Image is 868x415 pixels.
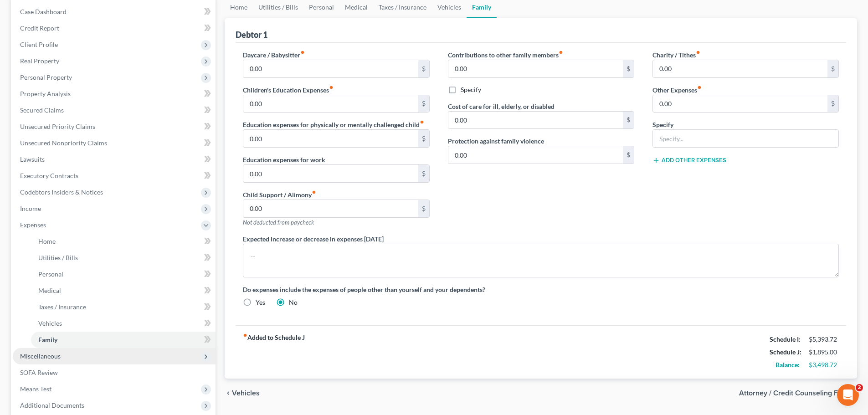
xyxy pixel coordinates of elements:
[20,106,64,114] span: Secured Claims
[31,315,216,332] a: Vehicles
[652,85,702,95] label: Other Expenses
[20,57,59,65] span: Real Property
[696,50,700,55] i: fiber_manual_record
[770,348,801,356] strong: Schedule J:
[31,233,216,250] a: Home
[236,29,267,40] div: Debtor 1
[31,266,216,282] a: Personal
[20,155,45,163] span: Lawsuits
[420,120,424,124] i: fiber_manual_record
[461,85,481,94] label: Specify
[243,165,418,182] input: --
[312,190,316,195] i: fiber_manual_record
[448,50,563,60] label: Contributions to other family members
[243,60,418,77] input: --
[623,146,634,164] div: $
[448,146,623,164] input: --
[20,24,59,32] span: Credit Report
[232,389,260,397] span: Vehicles
[38,287,61,294] span: Medical
[289,298,298,307] label: No
[31,282,216,299] a: Medical
[827,95,838,113] div: $
[652,157,726,164] button: Add Other Expenses
[418,200,429,217] div: $
[418,130,429,147] div: $
[652,50,700,60] label: Charity / Tithes
[243,285,839,294] label: Do expenses include the expenses of people other than yourself and your dependents?
[776,361,800,369] strong: Balance:
[20,123,95,130] span: Unsecured Priority Claims
[300,50,305,55] i: fiber_manual_record
[13,135,216,151] a: Unsecured Nonpriority Claims
[38,303,86,311] span: Taxes / Insurance
[20,139,107,147] span: Unsecured Nonpriority Claims
[13,20,216,36] a: Credit Report
[20,8,67,15] span: Case Dashboard
[243,219,314,226] span: Not deducted from paycheck
[256,298,265,307] label: Yes
[448,112,623,129] input: --
[20,352,61,360] span: Miscellaneous
[13,364,216,381] a: SOFA Review
[38,336,57,343] span: Family
[20,205,41,212] span: Income
[418,60,429,77] div: $
[13,168,216,184] a: Executory Contracts
[653,60,827,77] input: --
[13,86,216,102] a: Property Analysis
[623,60,634,77] div: $
[809,348,839,357] div: $1,895.00
[243,95,418,113] input: --
[243,120,424,129] label: Education expenses for physically or mentally challenged child
[243,155,325,164] label: Education expenses for work
[225,389,260,397] button: chevron_left Vehicles
[31,299,216,315] a: Taxes / Insurance
[653,130,838,147] input: Specify...
[225,389,232,397] i: chevron_left
[739,389,850,397] span: Attorney / Credit Counseling Fees
[20,172,78,179] span: Executory Contracts
[13,4,216,20] a: Case Dashboard
[243,200,418,217] input: --
[448,136,544,146] label: Protection against family violence
[809,360,839,369] div: $3,498.72
[827,60,838,77] div: $
[418,165,429,182] div: $
[652,120,673,129] label: Specify
[38,319,62,327] span: Vehicles
[243,130,418,147] input: --
[38,270,63,278] span: Personal
[770,335,801,343] strong: Schedule I:
[243,333,247,338] i: fiber_manual_record
[697,85,702,90] i: fiber_manual_record
[559,50,563,55] i: fiber_manual_record
[739,389,857,397] button: Attorney / Credit Counseling Fees chevron_right
[31,332,216,348] a: Family
[38,237,56,245] span: Home
[20,369,58,376] span: SOFA Review
[653,95,827,113] input: --
[856,384,863,391] span: 2
[31,250,216,266] a: Utilities / Bills
[448,60,623,77] input: --
[20,41,58,48] span: Client Profile
[623,112,634,129] div: $
[809,335,839,344] div: $5,393.72
[243,85,334,95] label: Children's Education Expenses
[13,102,216,118] a: Secured Claims
[20,188,103,196] span: Codebtors Insiders & Notices
[20,385,51,393] span: Means Test
[20,73,72,81] span: Personal Property
[329,85,334,90] i: fiber_manual_record
[448,102,555,111] label: Cost of care for ill, elderly, or disabled
[20,401,84,409] span: Additional Documents
[13,151,216,168] a: Lawsuits
[243,234,384,244] label: Expected increase or decrease in expenses [DATE]
[243,190,316,200] label: Child Support / Alimony
[20,90,71,97] span: Property Analysis
[13,118,216,135] a: Unsecured Priority Claims
[837,384,859,406] iframe: Intercom live chat
[38,254,78,261] span: Utilities / Bills
[243,333,305,371] strong: Added to Schedule J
